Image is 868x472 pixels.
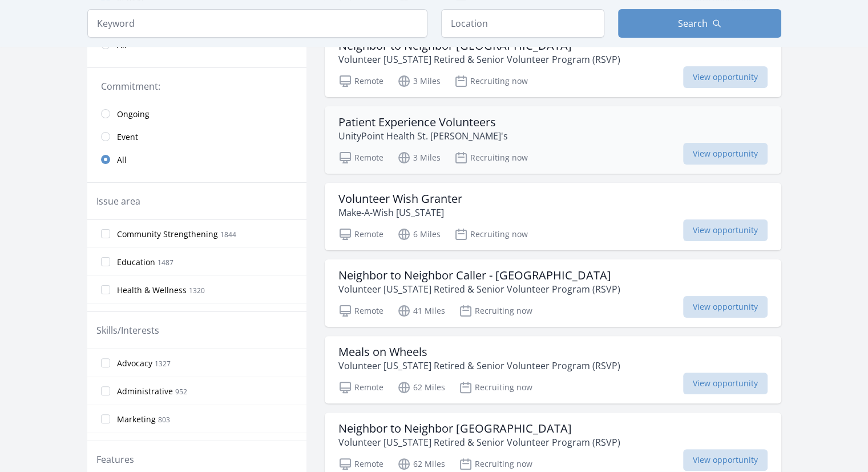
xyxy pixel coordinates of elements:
[338,422,620,435] h3: Neighbor to Neighbor [GEOGRAPHIC_DATA]
[325,30,781,97] a: Neighbor to Neighbor [GEOGRAPHIC_DATA] Volunteer [US_STATE] Retired & Senior Volunteer Program (R...
[325,106,781,174] a: Patient Experience Volunteers UnityPoint Health St. [PERSON_NAME]'s Remote 3 Miles Recruiting now...
[397,304,445,318] p: 41 Miles
[325,259,781,327] a: Neighbor to Neighbor Caller - [GEOGRAPHIC_DATA] Volunteer [US_STATE] Retired & Senior Volunteer P...
[678,17,708,30] span: Search
[325,336,781,403] a: Meals on Wheels Volunteer [US_STATE] Retired & Senior Volunteer Program (RSVP) Remote 62 Miles Re...
[338,435,620,449] p: Volunteer [US_STATE] Retired & Senior Volunteer Program (RSVP)
[158,415,170,425] span: 803
[618,9,781,38] button: Search
[454,227,528,241] p: Recruiting now
[117,154,127,166] span: All
[338,457,383,471] p: Remote
[397,457,445,471] p: 62 Miles
[87,102,306,125] a: Ongoing
[220,230,236,239] span: 1844
[683,449,768,471] span: View opportunity
[338,282,620,296] p: Volunteer [US_STATE] Retired & Senior Volunteer Program (RSVP)
[397,227,441,241] p: 6 Miles
[454,74,528,88] p: Recruiting now
[155,359,171,369] span: 1327
[338,206,462,219] p: Make-A-Wish [US_STATE]
[338,381,383,394] p: Remote
[87,9,427,38] input: Keyword
[338,129,508,143] p: UnityPoint Health St. [PERSON_NAME]'s
[338,53,620,66] p: Volunteer [US_STATE] Retired & Senior Volunteer Program (RSVP)
[96,323,159,337] legend: Skills/Interests
[683,373,768,394] span: View opportunity
[87,148,306,171] a: All
[117,257,155,268] span: Education
[338,74,383,88] p: Remote
[338,359,620,373] p: Volunteer [US_STATE] Retired & Senior Volunteer Program (RSVP)
[117,386,173,397] span: Administrative
[338,151,383,165] p: Remote
[117,285,187,296] span: Health & Wellness
[338,345,620,359] h3: Meals on Wheels
[175,387,187,397] span: 952
[459,381,532,394] p: Recruiting now
[101,358,110,367] input: Advocacy 1327
[87,125,306,148] a: Event
[454,151,528,165] p: Recruiting now
[683,66,768,88] span: View opportunity
[459,457,532,471] p: Recruiting now
[397,381,445,394] p: 62 Miles
[117,229,218,240] span: Community Strengthening
[441,9,604,38] input: Location
[683,219,768,241] span: View opportunity
[101,229,110,238] input: Community Strengthening 1844
[338,115,508,129] h3: Patient Experience Volunteers
[101,285,110,294] input: Health & Wellness 1320
[117,358,152,369] span: Advocacy
[96,194,140,208] legend: Issue area
[101,414,110,423] input: Marketing 803
[683,143,768,165] span: View opportunity
[96,453,134,466] legend: Features
[397,151,441,165] p: 3 Miles
[338,304,383,318] p: Remote
[101,257,110,266] input: Education 1487
[459,304,532,318] p: Recruiting now
[101,79,293,93] legend: Commitment:
[397,74,441,88] p: 3 Miles
[189,286,205,295] span: 1320
[338,227,383,241] p: Remote
[158,258,173,267] span: 1487
[325,183,781,250] a: Volunteer Wish Granter Make-A-Wish [US_STATE] Remote 6 Miles Recruiting now View opportunity
[117,109,150,120] span: Ongoing
[338,192,462,206] h3: Volunteer Wish Granter
[101,386,110,395] input: Administrative 952
[117,414,156,425] span: Marketing
[338,269,620,282] h3: Neighbor to Neighbor Caller - [GEOGRAPHIC_DATA]
[117,131,138,143] span: Event
[683,296,768,318] span: View opportunity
